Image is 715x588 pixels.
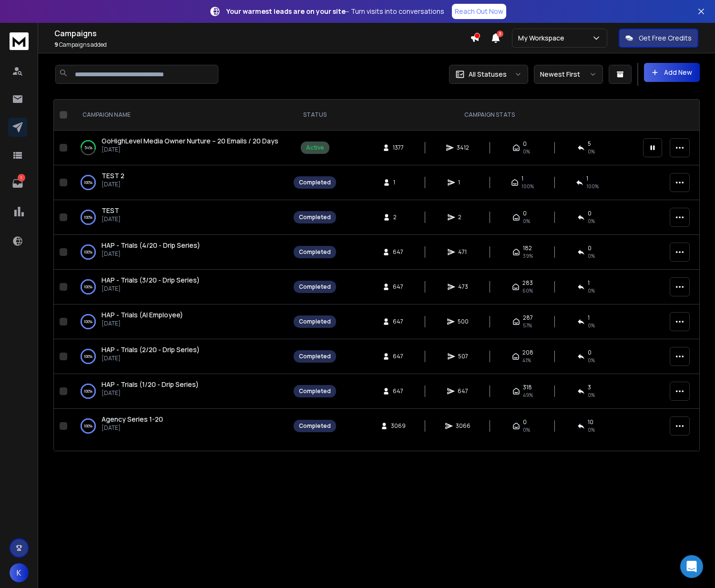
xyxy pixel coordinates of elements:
[588,356,595,364] span: 0 %
[84,247,92,257] p: 100 %
[588,391,595,399] span: 0 %
[306,144,324,152] div: Active
[456,422,470,430] span: 3066
[102,136,278,146] a: GoHighLevel Media Owner Nurture – 20 Emails / 20 Days
[71,270,288,304] td: 100%HAP - Trials (3/20 - Drip Series)[DATE]
[102,181,124,188] p: [DATE]
[342,100,637,131] th: CAMPAIGN STATS
[588,287,595,294] span: 0 %
[393,283,403,291] span: 647
[299,387,331,395] div: Completed
[71,374,288,409] td: 100%HAP - Trials (1/20 - Drip Series)[DATE]
[84,143,92,152] p: 54 %
[522,287,533,294] span: 60 %
[458,318,469,325] span: 500
[71,200,288,235] td: 100%TEST[DATE]
[586,182,599,190] span: 100 %
[523,322,532,329] span: 57 %
[102,275,200,284] span: HAP - Trials (3/20 - Drip Series)
[102,345,200,355] a: HAP - Trials (2/20 - Drip Series)
[102,415,163,424] a: Agency Series 1-20
[521,182,534,190] span: 100 %
[102,215,121,223] p: [DATE]
[523,252,533,260] span: 39 %
[680,555,703,578] div: Open Intercom Messenger
[71,235,288,270] td: 100%HAP - Trials (4/20 - Drip Series)[DATE]
[54,41,470,49] p: Campaigns added
[588,418,593,426] span: 10
[226,7,444,16] p: – Turn visits into conversations
[588,322,595,329] span: 0 %
[10,563,29,582] button: K
[523,384,532,391] span: 318
[84,386,92,396] p: 100 %
[639,33,692,43] p: Get Free Credits
[102,250,200,258] p: [DATE]
[586,175,588,182] span: 1
[588,384,591,391] span: 3
[457,144,469,152] span: 3412
[299,179,331,186] div: Completed
[523,314,533,322] span: 287
[588,244,592,252] span: 0
[458,179,468,186] span: 1
[393,144,404,152] span: 1377
[523,426,530,434] span: 0%
[299,283,331,291] div: Completed
[518,33,568,43] p: My Workspace
[8,174,27,193] a: 1
[393,387,403,395] span: 647
[84,213,92,222] p: 100 %
[455,7,503,16] p: Reach Out Now
[521,175,523,182] span: 1
[102,310,183,320] a: HAP - Trials (AI Employee)
[534,65,603,84] button: Newest First
[458,248,468,256] span: 471
[393,353,403,360] span: 647
[588,217,595,225] span: 0 %
[458,387,468,395] span: 647
[102,136,278,145] span: GoHighLevel Media Owner Nurture – 20 Emails / 20 Days
[588,210,592,217] span: 0
[458,213,468,221] span: 2
[619,29,698,48] button: Get Free Credits
[523,217,530,225] span: 0 %
[102,275,200,285] a: HAP - Trials (3/20 - Drip Series)
[588,349,592,356] span: 0
[523,418,527,426] span: 0
[102,171,124,180] span: TEST 2
[299,353,331,360] div: Completed
[588,314,590,322] span: 1
[18,174,25,182] p: 1
[393,248,403,256] span: 647
[458,353,468,360] span: 507
[102,206,119,215] a: TEST
[299,248,331,256] div: Completed
[588,426,595,434] span: 0 %
[10,32,29,50] img: logo
[522,279,533,287] span: 283
[71,339,288,374] td: 100%HAP - Trials (2/20 - Drip Series)[DATE]
[102,320,183,327] p: [DATE]
[393,213,403,221] span: 2
[71,304,288,339] td: 100%HAP - Trials (AI Employee)[DATE]
[102,389,199,397] p: [DATE]
[102,415,163,424] span: Agency Series 1-20
[522,356,531,364] span: 41 %
[523,210,527,217] span: 0
[299,318,331,325] div: Completed
[54,41,58,49] span: 9
[54,28,470,39] h1: Campaigns
[102,380,199,389] span: HAP - Trials (1/20 - Drip Series)
[523,244,532,252] span: 182
[71,131,288,165] td: 54%GoHighLevel Media Owner Nurture – 20 Emails / 20 Days[DATE]
[458,283,468,291] span: 473
[71,165,288,200] td: 100%TEST 2[DATE]
[523,148,530,155] span: 0%
[452,4,506,19] a: Reach Out Now
[588,148,595,155] span: 0 %
[588,279,590,287] span: 1
[84,317,92,326] p: 100 %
